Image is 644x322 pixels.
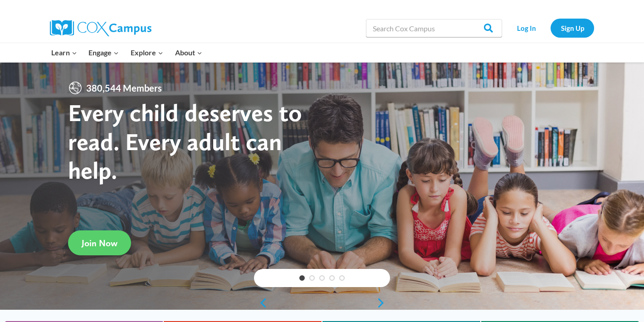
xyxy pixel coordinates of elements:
[376,298,390,308] a: next
[551,19,594,37] a: Sign Up
[83,81,166,95] span: 380,544 Members
[507,19,594,37] nav: Secondary Navigation
[50,20,151,36] img: Cox Campus
[299,275,305,281] a: 1
[339,275,345,281] a: 5
[175,47,202,59] span: About
[68,98,302,185] strong: Every child deserves to read. Every adult can help.
[131,47,163,59] span: Explore
[254,294,390,312] div: content slider buttons
[68,230,131,255] a: Join Now
[366,19,502,37] input: Search Cox Campus
[254,298,268,308] a: previous
[82,238,117,249] span: Join Now
[88,47,119,59] span: Engage
[329,275,335,281] a: 4
[319,275,325,281] a: 3
[45,43,208,62] nav: Primary Navigation
[309,275,315,281] a: 2
[51,47,77,59] span: Learn
[507,19,546,37] a: Log In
